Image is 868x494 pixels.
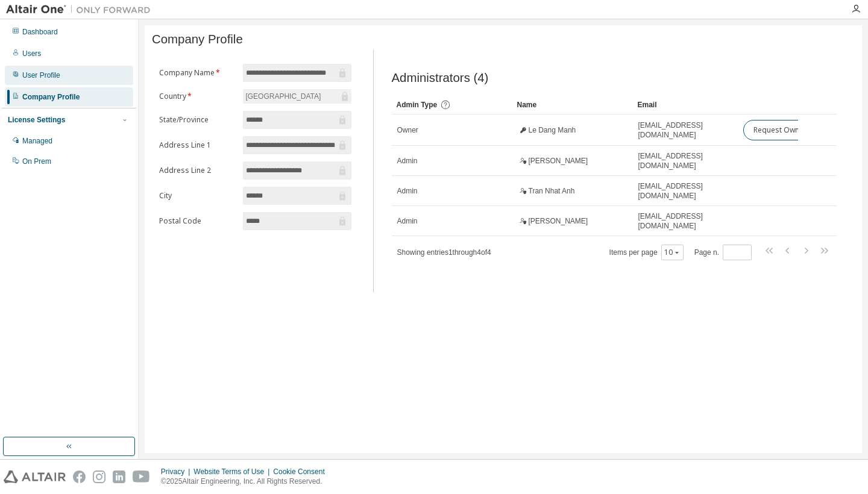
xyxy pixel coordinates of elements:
[22,157,51,166] div: On Prem
[93,471,105,483] img: instagram.svg
[22,49,41,58] div: Users
[273,467,332,477] div: Cookie Consent
[159,68,236,78] label: Company Name
[73,471,86,483] img: facebook.svg
[638,151,733,170] span: [EMAIL_ADDRESS][DOMAIN_NAME]
[743,120,845,140] button: Request Owner Change
[133,471,150,483] img: youtube.svg
[397,216,418,226] span: Admin
[392,71,489,85] span: Administrators (4)
[243,89,351,104] div: [GEOGRAPHIC_DATA]
[159,115,236,125] label: State/Province
[529,186,575,196] span: Tran Nhat Anh
[159,140,236,150] label: Address Line 1
[664,248,681,257] button: 10
[529,125,576,135] span: Le Dang Manh
[113,471,125,483] img: linkedin.svg
[4,471,66,483] img: altair_logo.svg
[397,186,418,196] span: Admin
[22,92,80,102] div: Company Profile
[694,245,752,260] span: Page n.
[22,70,60,80] div: User Profile
[22,136,52,146] div: Managed
[159,166,236,175] label: Address Line 2
[638,181,733,201] span: [EMAIL_ADDRESS][DOMAIN_NAME]
[152,33,243,46] span: Company Profile
[161,477,332,487] p: © 2025 Altair Engineering, Inc. All Rights Reserved.
[159,216,236,226] label: Postal Code
[638,120,733,140] span: [EMAIL_ADDRESS][DOMAIN_NAME]
[397,248,491,257] span: Showing entries 1 through 4 of 4
[159,191,236,201] label: City
[244,90,322,103] div: [GEOGRAPHIC_DATA]
[397,156,418,166] span: Admin
[397,101,438,109] span: Admin Type
[529,156,588,166] span: [PERSON_NAME]
[609,245,684,260] span: Items per page
[638,95,734,114] div: Email
[22,27,58,37] div: Dashboard
[6,4,157,16] img: Altair One
[161,467,193,477] div: Privacy
[517,95,628,114] div: Name
[8,115,65,125] div: License Settings
[397,125,418,135] span: Owner
[638,211,733,231] span: [EMAIL_ADDRESS][DOMAIN_NAME]
[193,467,273,477] div: Website Terms of Use
[159,92,236,101] label: Country
[529,216,588,226] span: [PERSON_NAME]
